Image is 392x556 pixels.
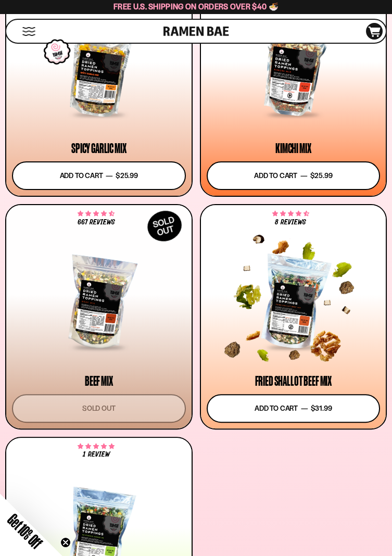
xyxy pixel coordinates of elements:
span: 4.62 stars [272,212,309,216]
a: 4.62 stars 8 reviews Fried Shallot Beef Mix Add to cart — $31.99 [200,204,387,429]
button: Mobile Menu Trigger [22,27,36,36]
div: Kimchi Mix [275,142,311,155]
div: Fried Shallot Beef Mix [255,375,332,387]
span: 667 reviews [78,219,115,226]
span: 4.64 stars [78,212,115,216]
span: 8 reviews [275,219,306,226]
button: Add to cart — $31.99 [207,394,381,423]
span: 5.00 stars [78,445,115,449]
div: Spicy Garlic Mix [71,142,126,155]
span: Free U.S. Shipping on Orders over $40 🍜 [113,2,279,11]
span: 1 review [83,451,110,458]
div: Beef Mix [85,375,113,387]
button: Close teaser [60,537,71,548]
button: Add to cart — $25.99 [12,161,186,190]
button: Add to cart — $25.99 [207,161,381,190]
a: SOLDOUT 4.64 stars 667 reviews Beef Mix Sold out [5,204,193,429]
span: Get 10% Off [5,511,45,551]
div: SOLD OUT [142,205,187,247]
